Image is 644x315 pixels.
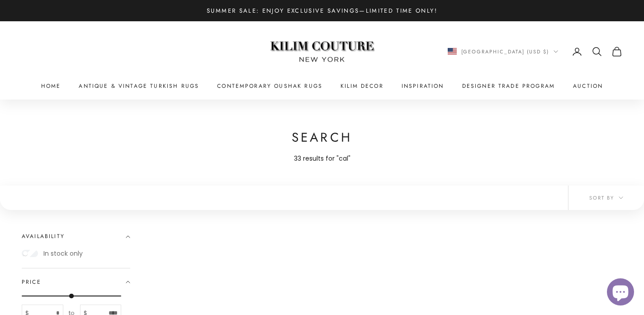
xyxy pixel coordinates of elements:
img: United States [448,48,457,55]
img: Logo of Kilim Couture New York [265,30,379,73]
p: Summer Sale: Enjoy Exclusive Savings—Limited Time Only! [207,6,437,15]
button: Change country or currency [448,48,559,56]
a: Home [41,81,61,91]
input: To price [22,296,121,296]
label: In stock only [43,248,83,259]
button: Sort by [568,186,644,210]
a: Contemporary Oushak Rugs [217,81,322,91]
span: [GEOGRAPHIC_DATA] (USD $) [461,48,549,56]
span: Sort by [589,194,623,202]
a: Antique & Vintage Turkish Rugs [79,81,199,91]
span: Price [22,277,41,286]
span: Availability [22,232,65,241]
inbox-online-store-chat: Shopify online store chat [604,278,637,308]
summary: Kilim Decor [341,81,384,91]
a: Designer Trade Program [462,81,555,91]
summary: Availability [22,232,130,250]
h1: Search [292,129,352,146]
summary: Price [22,268,130,296]
nav: Secondary navigation [448,46,623,57]
a: Auction [573,81,603,91]
nav: Primary navigation [22,81,622,91]
a: Inspiration [402,81,444,91]
p: 33 results for "cal" [292,153,352,164]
